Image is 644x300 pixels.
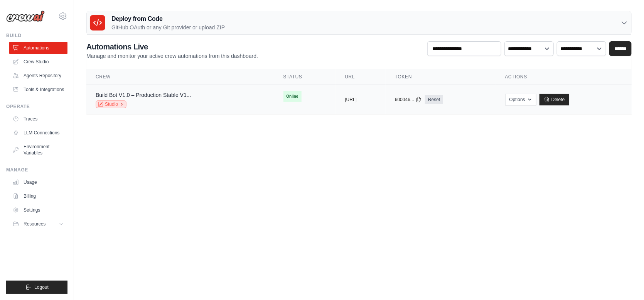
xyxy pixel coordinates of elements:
a: Settings [9,204,67,216]
h2: Automations Live [86,41,258,52]
th: Actions [496,69,632,85]
span: Resources [24,221,46,227]
div: Manage [6,167,67,173]
img: Logo [6,10,45,22]
a: Usage [9,176,67,188]
a: Build Bot V1.0 – Production Stable V1... [96,92,191,98]
a: Billing [9,190,67,202]
div: Operate [6,103,67,110]
a: Automations [9,42,67,54]
button: Resources [9,218,67,230]
a: Studio [96,100,126,108]
a: LLM Connections [9,127,67,139]
button: Logout [6,281,67,294]
p: GitHub OAuth or any Git provider or upload ZIP [111,24,225,31]
a: Environment Variables [9,141,67,159]
th: Crew [86,69,274,85]
th: Status [274,69,336,85]
button: Options [505,94,536,105]
button: 600046... [395,97,422,103]
a: Agents Repository [9,69,67,82]
h3: Deploy from Code [111,14,225,24]
a: Tools & Integrations [9,83,67,96]
a: Delete [539,94,569,105]
th: Token [386,69,496,85]
span: Online [283,91,302,102]
span: Logout [34,284,49,290]
div: Build [6,32,67,39]
p: Manage and monitor your active crew automations from this dashboard. [86,52,258,60]
th: URL [336,69,386,85]
a: Crew Studio [9,56,67,68]
a: Reset [425,95,443,104]
a: Traces [9,113,67,125]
